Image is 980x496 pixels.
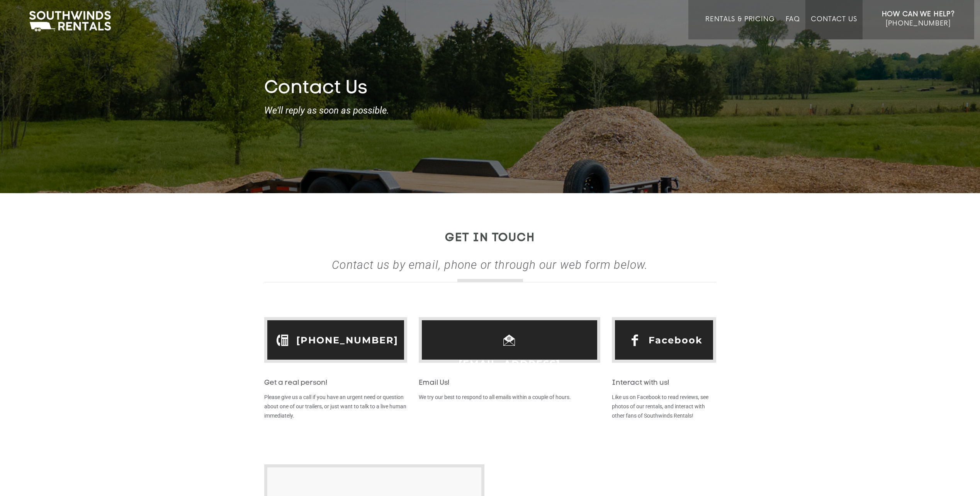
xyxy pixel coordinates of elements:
[811,15,857,39] a: Contact Us
[419,392,600,402] p: We try our best to respond to all emails within a couple of hours.
[649,328,703,352] a: Facebook
[612,392,716,420] p: Like us on Facebook to read reviews, see photos of our rentals, and interact with other fans of S...
[264,379,407,387] h3: Get a real person!
[612,379,716,387] h3: Interact with us!
[705,15,774,39] a: Rentals & Pricing
[786,15,800,39] a: FAQ
[296,328,398,352] a: [PHONE_NUMBER]
[882,10,955,34] a: How Can We Help? [PHONE_NUMBER]
[264,232,716,245] h2: get in touch
[882,10,955,18] strong: How Can We Help?
[264,392,407,420] p: Please give us a call if you have an urgent need or question about one of our trailers, or just w...
[264,105,716,116] strong: We'll reply as soon as possible.
[25,9,115,33] img: Southwinds Rentals Logo
[886,20,951,27] span: [PHONE_NUMBER]
[419,379,600,387] h3: Email Us!
[332,258,648,272] strong: Contact us by email, phone or through our web form below.
[424,352,595,400] a: [EMAIL_ADDRESS][DOMAIN_NAME]
[264,78,716,100] h1: Contact Us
